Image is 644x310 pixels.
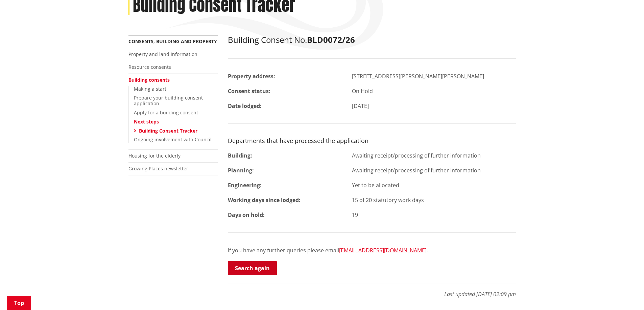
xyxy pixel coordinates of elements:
[228,152,252,159] strong: Building:
[228,137,516,145] h3: Departments that have processed the application
[134,118,159,125] a: Next steps
[139,128,197,134] a: Building Consent Tracker
[228,246,516,254] p: If you have any further queries please email .
[128,51,197,57] a: Property and land information
[228,181,262,189] strong: Engineering:
[134,109,198,116] a: Apply for a building consent
[134,136,212,143] a: Ongoing involvement with Council
[228,87,270,95] strong: Consent status:
[128,165,188,172] a: Growing Places newsletter
[347,211,521,219] div: 19
[347,181,521,189] div: Yet to be allocated
[339,247,427,254] a: [EMAIL_ADDRESS][DOMAIN_NAME]
[128,77,170,83] a: Building consents
[347,72,521,80] div: [STREET_ADDRESS][PERSON_NAME][PERSON_NAME]
[347,196,521,204] div: 15 of 20 statutory work days
[228,35,516,45] h2: Building Consent No.
[128,64,171,70] a: Resource consents
[128,152,181,159] a: Housing for the elderly
[347,166,521,174] div: Awaiting receipt/processing of further information
[228,102,262,110] strong: Date lodged:
[347,87,521,95] div: On Hold
[134,86,166,92] a: Making a start
[128,38,217,45] a: Consents, building and property
[228,211,265,219] strong: Days on hold:
[307,34,355,45] strong: BLD0072/26
[613,282,637,306] iframe: Messenger Launcher
[134,94,203,107] a: Prepare your building consent application
[228,283,516,298] p: Last updated [DATE] 02:09 pm
[7,296,31,310] a: Top
[228,167,254,174] strong: Planning:
[228,73,275,80] strong: Property address:
[228,196,301,204] strong: Working days since lodged:
[347,102,521,110] div: [DATE]
[228,261,277,275] a: Search again
[347,151,521,160] div: Awaiting receipt/processing of further information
